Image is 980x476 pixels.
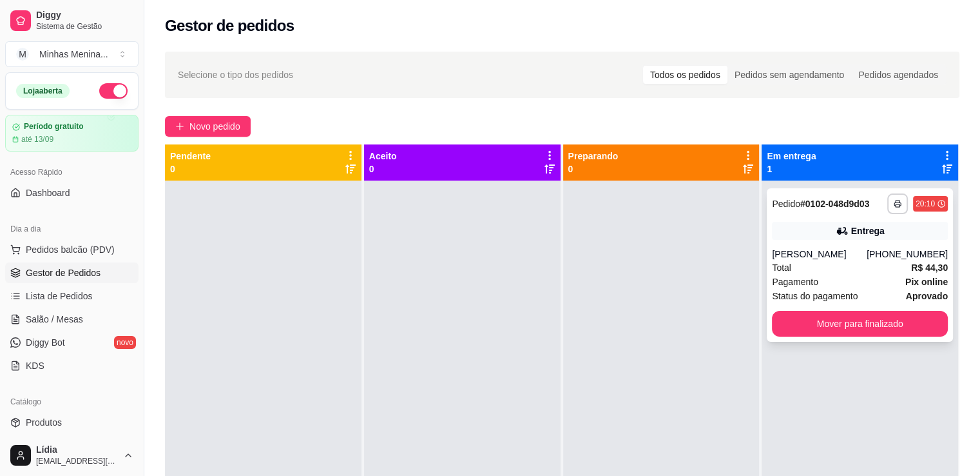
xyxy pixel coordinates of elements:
span: Status do pagamento [772,289,858,303]
div: Dia a dia [5,219,139,239]
div: Pedidos agendados [851,66,945,84]
strong: aprovado [906,291,948,301]
div: Catálogo [5,392,139,412]
a: Dashboard [5,183,139,203]
span: Selecione o tipo dos pedidos [178,68,293,82]
span: KDS [26,359,44,372]
button: Alterar Status [99,83,128,99]
a: KDS [5,355,139,376]
span: Salão / Mesas [26,313,83,326]
a: Salão / Mesas [5,309,139,330]
span: Sistema de Gestão [36,21,133,32]
span: Lídia [36,444,118,456]
article: Período gratuito [24,122,84,132]
span: Total [772,261,791,275]
p: 1 [767,163,816,175]
article: até 13/09 [21,134,53,144]
div: 20:10 [916,199,935,209]
p: Preparando [568,150,619,163]
a: Diggy Botnovo [5,332,139,353]
span: M [16,48,29,61]
strong: Pix online [905,277,948,287]
span: Dashboard [26,186,70,199]
div: Acesso Rápido [5,162,139,183]
strong: R$ 44,30 [911,263,948,273]
span: Novo pedido [189,119,240,134]
button: Pedidos balcão (PDV) [5,239,139,260]
span: [EMAIL_ADDRESS][DOMAIN_NAME] [36,456,118,466]
button: Select a team [5,41,139,67]
div: Loja aberta [16,84,70,98]
a: Lista de Pedidos [5,286,139,306]
a: Produtos [5,412,139,433]
p: 0 [170,163,211,175]
p: 0 [568,163,619,175]
a: DiggySistema de Gestão [5,5,139,36]
span: Diggy Bot [26,336,65,349]
div: Minhas Menina ... [39,48,108,61]
p: Pendente [170,150,211,163]
strong: # 0102-048d9d03 [800,199,869,209]
span: Produtos [26,416,62,429]
div: [PERSON_NAME] [772,248,867,261]
h2: Gestor de pedidos [165,15,294,36]
div: Pedidos sem agendamento [727,66,851,84]
div: [PHONE_NUMBER] [867,248,948,261]
span: Pagamento [772,275,818,289]
span: Lista de Pedidos [26,290,93,302]
span: plus [175,122,184,131]
div: Entrega [851,224,885,237]
span: Diggy [36,10,133,21]
a: Gestor de Pedidos [5,263,139,283]
button: Mover para finalizado [772,311,948,337]
a: Período gratuitoaté 13/09 [5,115,139,152]
p: 0 [369,163,397,175]
button: Novo pedido [165,116,251,137]
p: Em entrega [767,150,816,163]
button: Lídia[EMAIL_ADDRESS][DOMAIN_NAME] [5,440,139,471]
div: Todos os pedidos [643,66,727,84]
p: Aceito [369,150,397,163]
span: Pedidos balcão (PDV) [26,243,115,256]
span: Pedido [772,199,800,209]
span: Gestor de Pedidos [26,266,101,279]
